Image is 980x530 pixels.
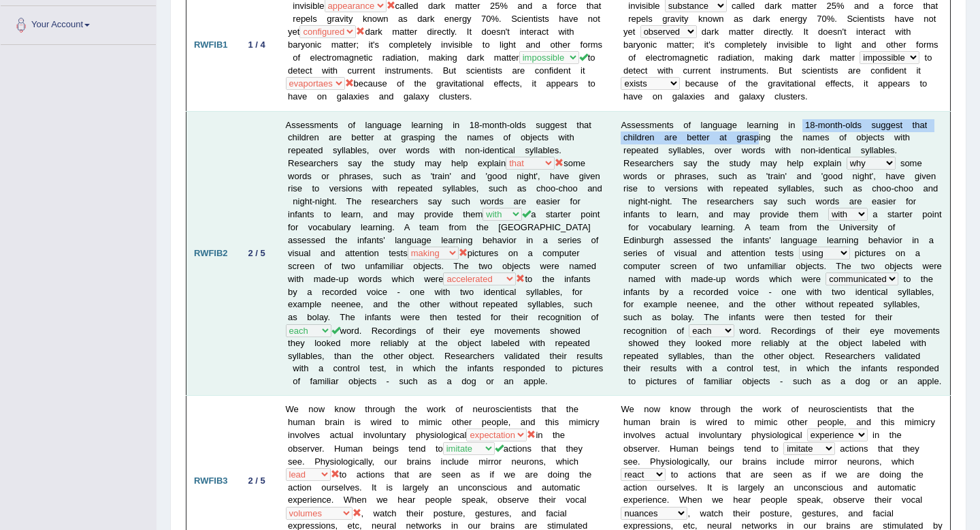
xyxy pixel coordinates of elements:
b: . [834,14,837,24]
b: b [685,78,690,89]
b: i [740,52,742,63]
b: e [866,27,870,37]
b: s [790,40,795,50]
b: % [827,14,835,24]
b: a [837,52,842,63]
b: r [667,14,670,24]
b: n [719,14,723,24]
b: S [847,14,853,24]
b: a [721,52,725,63]
b: t [804,1,806,11]
b: d [818,27,823,37]
b: n [779,40,783,50]
b: s [738,14,743,24]
b: t [904,27,906,37]
b: r [692,65,695,76]
b: b [796,40,801,50]
b: c [870,65,875,76]
b: i [811,65,813,76]
b: h [844,40,849,50]
b: t [822,65,825,76]
b: e [690,78,695,89]
b: m [764,52,772,63]
b: o [742,52,747,63]
b: i [702,52,704,63]
b: l [646,14,648,24]
b: a [706,27,711,37]
b: s [648,14,653,24]
b: s [802,65,806,76]
b: k [715,27,719,37]
b: f [916,40,919,50]
b: t [883,27,885,37]
b: c [732,1,736,11]
b: d [871,40,876,50]
b: d [764,27,768,37]
b: I [803,27,806,37]
b: d [802,52,807,63]
b: n [880,65,885,76]
b: k [698,14,703,24]
b: e [653,52,657,63]
b: d [623,65,628,76]
b: v [783,40,788,50]
b: r [774,1,777,11]
b: t [878,14,881,24]
b: t [783,27,785,37]
b: d [750,1,755,11]
b: r [763,14,766,24]
b: t [666,65,668,76]
b: s [934,40,938,50]
b: r [711,27,714,37]
b: ' [708,40,710,50]
b: e [898,40,903,50]
b: d [764,1,769,11]
b: r [689,40,691,50]
b: e [809,1,814,11]
b: t [645,65,648,76]
b: t [935,1,938,11]
b: o [875,65,880,76]
b: a [736,27,740,37]
b: s [834,65,838,76]
b: t [849,40,852,50]
b: m [672,52,680,63]
b: n [859,1,864,11]
b: a [736,1,741,11]
b: n [689,52,694,63]
b: i [651,40,653,50]
b: h [668,65,673,76]
b: r [901,1,904,11]
b: ' [843,27,844,37]
b: n [722,65,727,76]
b: y [636,40,641,50]
b: v [675,14,680,24]
b: a [674,40,679,50]
b: a [680,52,685,63]
b: a [930,1,935,11]
b: l [746,40,748,50]
b: n [837,27,842,37]
b: i [704,40,706,50]
b: a [670,14,675,24]
b: i [837,40,839,50]
b: n [783,52,787,63]
b: f [634,52,636,63]
b: t [806,1,809,11]
b: r [734,65,737,76]
b: o [919,40,924,50]
b: d [726,52,731,63]
b: n [754,65,759,76]
b: o [886,40,891,50]
b: s [642,1,647,11]
b: i [916,65,918,76]
b: r [870,27,873,37]
b: t [923,1,926,11]
b: e [655,1,659,11]
b: c [853,14,857,24]
b: e [636,65,640,76]
b: d [753,14,757,24]
b: h [906,27,911,37]
b: e [909,14,914,24]
b: i [902,27,904,37]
